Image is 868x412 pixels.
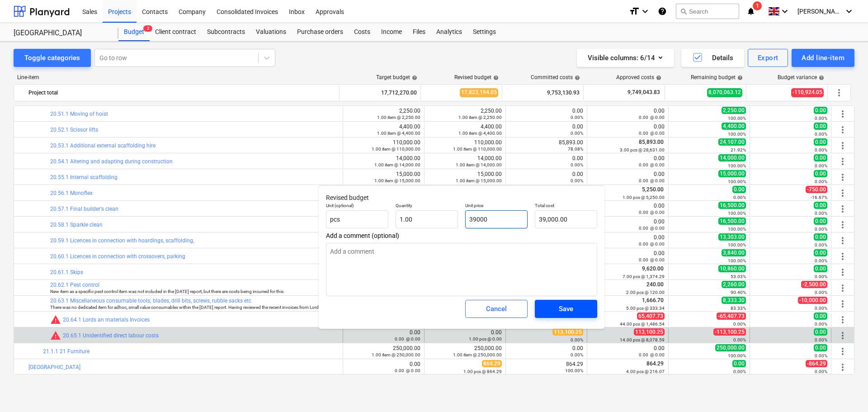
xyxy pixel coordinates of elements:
span: 24,107.00 [718,138,746,146]
small: 100.00% [728,353,746,358]
span: More actions [837,314,848,325]
span: More actions [837,188,848,199]
span: 250,000.00 [715,344,746,351]
span: 5,250.00 [641,186,665,193]
div: 0.00 [395,361,420,374]
span: help [736,75,743,81]
span: More actions [837,109,848,119]
div: Analytics [431,23,467,41]
div: Export [758,52,778,64]
span: 2 [143,25,152,32]
a: Income [376,23,407,41]
span: 9,749,043.83 [627,89,661,96]
a: 20.61.1 Skips [50,269,83,275]
div: Toggle categories [24,52,80,64]
small: 0.00 @ 0.00 [639,352,665,357]
a: 20.63.1 Miscellaneous consumable tools; blades, drill bits, screws, rubble sacks etc [50,298,251,304]
span: help [410,75,417,81]
span: More actions [837,283,848,294]
a: 20.55.1 Internal scaffolding [50,174,118,180]
small: 1.00 pcs @ 0.00 [469,336,502,341]
i: format_size [629,6,640,17]
small: 100.00% [728,227,746,232]
div: 0.00 [591,171,665,184]
button: Add line-item [792,49,854,67]
small: 0.00% [733,195,746,200]
small: 44.00 pcs @ 1,486.54 [620,322,665,327]
div: 0.00 [591,123,665,136]
span: 0.00 [814,123,827,130]
a: 20.62.1 Pest control [50,282,99,288]
p: Unit (optional) [326,203,388,210]
span: 85,893.00 [638,139,665,145]
a: Budget2 [118,23,150,41]
small: 53.03% [731,274,746,279]
a: 20.59.1 Licences in connection with hoardings, scaffolding, [50,237,194,244]
small: 0.00% [815,179,827,184]
div: Revised budget [454,74,499,81]
span: [PERSON_NAME] [797,8,843,15]
span: More actions [837,172,848,183]
span: -10,000.00 [798,297,827,304]
a: 20.57.1 Final builder's clean [50,206,118,212]
span: More actions [837,330,848,341]
div: 110,000.00 [453,139,502,152]
span: 1,666.70 [641,297,665,303]
div: 0.00 [509,155,583,168]
div: 0.00 [509,345,583,358]
span: 16,500.00 [718,202,746,209]
small: 5.00 pcs @ 333.34 [626,306,665,311]
small: 0.00% [815,132,827,137]
div: 250,000.00 [453,345,502,358]
div: 0.00 [509,171,583,184]
span: 0.00 [814,170,827,177]
small: 0.00% [571,162,583,167]
small: 0.00% [733,369,746,374]
small: 0.00 @ 0.00 [639,162,665,167]
span: help [817,75,824,81]
a: Subcontracts [202,23,250,41]
span: More actions [837,251,848,262]
span: 1 [753,1,762,10]
small: 0.00% [571,178,583,183]
iframe: Chat Widget [823,369,868,412]
small: 3.00 pcs @ 28,631.00 [620,147,665,152]
a: 20.64.1 Lords an materials Invoices [63,317,150,323]
small: 0.00% [733,337,746,342]
small: New item as a specific pest control item was not included in the August 2025 report, but there ar... [50,289,285,294]
a: Settings [467,23,501,41]
small: 7.00 pcs @ 1,374.29 [623,274,665,279]
span: 0.00 [814,265,827,272]
a: 21.1.1 21 Furniture [43,348,90,355]
span: More actions [837,298,848,309]
small: 0.00% [571,131,583,136]
a: 20.65.1 Unidentified direct labour costs [63,332,159,339]
span: 0.00 [814,218,827,225]
small: 100.00% [728,211,746,216]
small: 0.00 @ 0.00 [639,178,665,183]
div: Details [692,52,733,64]
a: 20.51.1 Moving of hoist [50,111,108,117]
small: 0.00% [815,369,827,374]
button: Details [681,49,744,67]
span: 0.00 [732,360,746,367]
span: More actions [837,156,848,167]
a: Files [407,23,431,41]
small: 21.92% [731,147,746,152]
small: 0.00 @ 0.00 [639,242,665,246]
span: help [491,75,499,81]
small: 100.00% [728,132,746,137]
small: 0.00 @ 0.00 [639,210,665,215]
span: 2,250.00 [722,107,746,114]
small: There was no dedicated item for adhoc, small value consumables within the August 2025 report. Hav... [50,305,668,310]
a: 20.54.1 Altering and adapting during construction [50,158,173,165]
span: 113,100.25 [634,328,665,336]
div: 15,000.00 [374,171,420,184]
div: Budget variance [778,74,824,81]
span: More actions [837,124,848,135]
span: search [680,8,687,15]
small: 0.00% [815,306,827,311]
small: 0.00% [571,115,583,120]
